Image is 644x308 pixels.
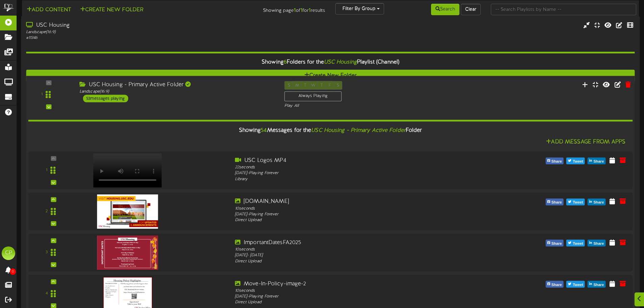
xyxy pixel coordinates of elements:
[23,123,638,138] div: Showing Messages for the Folder
[235,176,477,182] div: Library
[235,294,477,300] div: [DATE] - Playing Forever
[235,300,477,305] div: Direct Upload
[571,199,585,206] span: Tweet
[235,217,477,223] div: Direct Upload
[26,35,274,41] div: # 11346
[235,165,477,170] div: 22 seconds
[235,212,477,217] div: [DATE] - Playing Forever
[571,240,585,247] span: Tweet
[10,268,16,275] span: 0
[566,198,585,205] button: Tweet
[97,235,158,269] img: be6c3767-e068-41d9-b667-f3eb0086a26c.jpg
[284,59,287,65] span: 6
[461,4,481,15] button: Clear
[235,198,477,206] div: [DOMAIN_NAME]
[588,158,605,164] button: Share
[227,3,330,15] div: Showing page of for results
[97,194,158,229] img: f178b5d0-1b16-4a8b-8848-1ec877d34465.jpg
[78,6,145,14] button: Create New Folder
[324,59,357,65] i: USC Housing
[546,198,564,205] button: Share
[592,158,605,165] span: Share
[546,240,564,246] button: Share
[26,70,635,82] button: Create New Folder
[592,240,605,247] span: Share
[309,7,311,14] strong: 1
[588,198,605,205] button: Share
[235,239,477,247] div: ImportantDatesFA2025
[491,4,636,15] input: -- Search Playlists by Name --
[284,91,341,101] div: Always Playing
[311,127,406,134] i: USC Housing - Primary Active Folder
[592,199,605,206] span: Share
[588,240,605,246] button: Share
[571,281,585,288] span: Tweet
[550,158,563,165] span: Share
[294,7,296,14] strong: 1
[335,3,384,15] button: Filter By Group
[235,157,477,164] div: USC Logos MP4
[566,158,585,164] button: Tweet
[544,138,627,146] button: Add Message From Apps
[571,158,585,165] span: Tweet
[588,281,605,287] button: Share
[550,199,563,206] span: Share
[79,89,274,95] div: Landscape ( 16:9 )
[2,246,15,260] div: CP
[431,4,459,15] button: Search
[284,103,428,109] div: Play All
[566,240,585,246] button: Tweet
[21,55,640,70] div: Showing Folders for the Playlist (Channel)
[235,247,477,253] div: 10 seconds
[26,29,274,35] div: Landscape ( 16:9 )
[25,6,73,14] button: Add Content
[592,281,605,288] span: Share
[301,7,303,14] strong: 1
[566,281,585,287] button: Tweet
[235,170,477,176] div: [DATE] - Playing Forever
[79,81,274,89] div: USC Housing - Primary Active Folder
[235,253,477,258] div: [DATE] - [DATE]
[550,281,563,288] span: Share
[261,127,267,134] span: 54
[83,95,128,102] div: 53 messages playing
[546,281,564,287] button: Share
[550,240,563,247] span: Share
[546,158,564,164] button: Share
[26,22,274,29] div: USC Housing
[235,288,477,293] div: 10 seconds
[235,258,477,264] div: Direct Upload
[235,206,477,211] div: 10 seconds
[235,280,477,288] div: Move-In-Policy-image-2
